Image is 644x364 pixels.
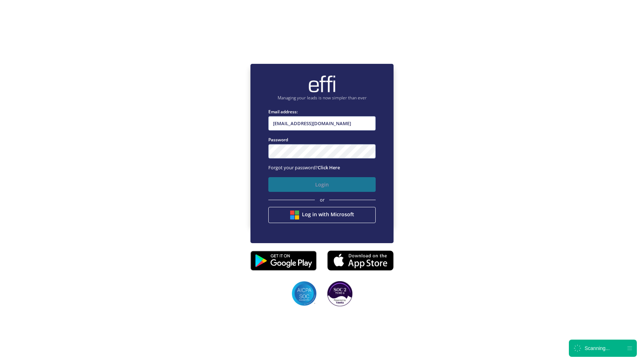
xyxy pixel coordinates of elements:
[327,281,352,306] img: SOC2 badges
[268,177,376,192] button: Login
[268,95,376,101] p: Managing your leads is now simpler than ever
[268,136,376,143] label: Password
[292,281,317,306] img: SOC2 badges
[268,164,340,171] span: Forgot your password?
[268,108,376,115] label: Email address:
[318,164,340,171] a: Click Here
[290,211,299,219] img: btn google
[327,248,394,273] img: appstore.8725fd3.png
[268,207,376,223] button: Log in with Microsoft
[268,116,376,131] input: Enter email
[320,197,325,204] span: or
[250,246,317,275] img: playstore.0fabf2e.png
[308,75,336,93] img: brand-logo.ec75409.png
